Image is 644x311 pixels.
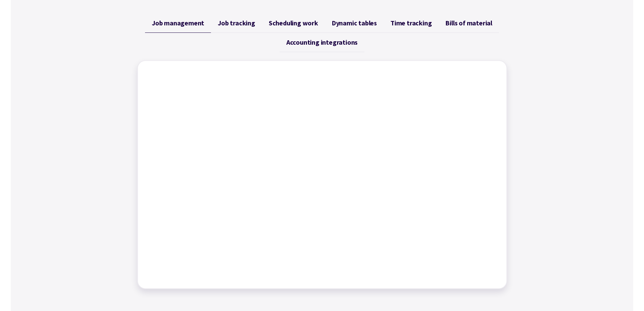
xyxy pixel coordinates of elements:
span: Dynamic tables [332,19,377,27]
span: Job tracking [218,19,255,27]
iframe: Chat Widget [531,238,644,311]
span: Time tracking [390,19,432,27]
span: Scheduling work [269,19,318,27]
span: Accounting integrations [286,38,358,46]
iframe: Factory - Job Management [145,68,500,282]
span: Job management [152,19,204,27]
span: Bills of material [445,19,492,27]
